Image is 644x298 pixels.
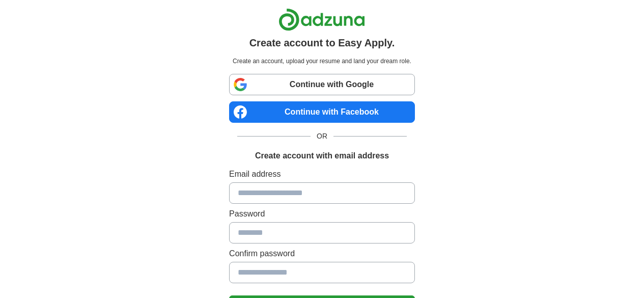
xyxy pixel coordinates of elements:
[255,150,389,162] h1: Create account with email address
[229,74,415,95] a: Continue with Google
[229,168,415,180] label: Email address
[229,248,415,260] label: Confirm password
[229,101,415,123] a: Continue with Facebook
[229,208,415,220] label: Password
[249,35,395,50] h1: Create account to Easy Apply.
[231,57,413,66] p: Create an account, upload your resume and land your dream role.
[311,131,333,142] span: OR
[278,8,365,31] img: Adzuna logo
